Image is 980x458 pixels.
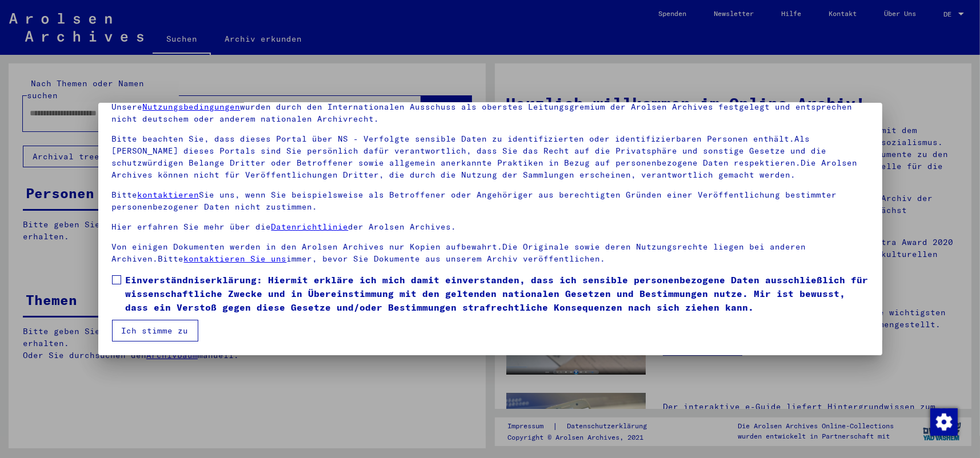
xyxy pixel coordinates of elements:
img: Zustimmung ändern [930,408,958,436]
span: Einverständniserklärung: Hiermit erkläre ich mich damit einverstanden, dass ich sensible personen... [126,273,869,314]
a: Nutzungsbedingungen [143,102,241,112]
a: Datenrichtlinie [271,222,349,232]
a: kontaktieren Sie uns [184,254,287,264]
p: Von einigen Dokumenten werden in den Arolsen Archives nur Kopien aufbewahrt.Die Originale sowie d... [112,241,869,265]
p: Bitte Sie uns, wenn Sie beispielsweise als Betroffener oder Angehöriger aus berechtigten Gründen ... [112,189,869,213]
p: Unsere wurden durch den Internationalen Ausschuss als oberstes Leitungsgremium der Arolsen Archiv... [112,101,869,125]
button: Ich stimme zu [112,320,198,342]
p: Bitte beachten Sie, dass dieses Portal über NS - Verfolgte sensible Daten zu identifizierten oder... [112,133,869,181]
div: Zustimmung ändern [930,408,957,435]
p: Hier erfahren Sie mehr über die der Arolsen Archives. [112,221,869,233]
a: kontaktieren [138,190,199,200]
